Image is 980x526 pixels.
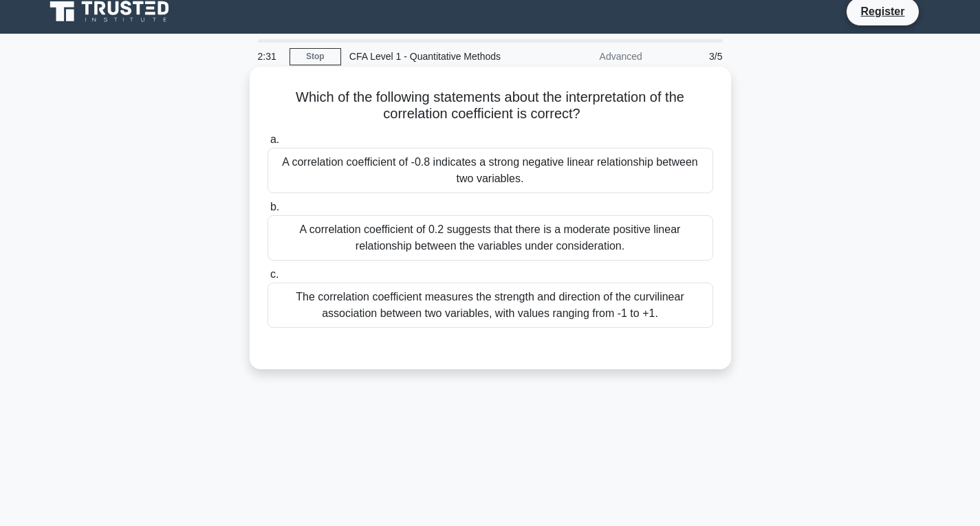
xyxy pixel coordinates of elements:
div: 2:31 [250,43,290,70]
div: CFA Level 1 - Quantitative Methods [341,43,530,70]
div: 3/5 [651,43,731,70]
h5: Which of the following statements about the interpretation of the correlation coefficient is corr... [266,89,715,123]
div: Advanced [530,43,651,70]
div: A correlation coefficient of -0.8 indicates a strong negative linear relationship between two var... [268,148,713,193]
span: c. [270,268,279,280]
span: b. [270,201,279,212]
div: A correlation coefficient of 0.2 suggests that there is a moderate positive linear relationship b... [268,215,713,261]
div: The correlation coefficient measures the strength and direction of the curvilinear association be... [268,283,713,328]
span: a. [270,133,279,145]
a: Register [852,3,913,20]
a: Stop [290,48,341,65]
